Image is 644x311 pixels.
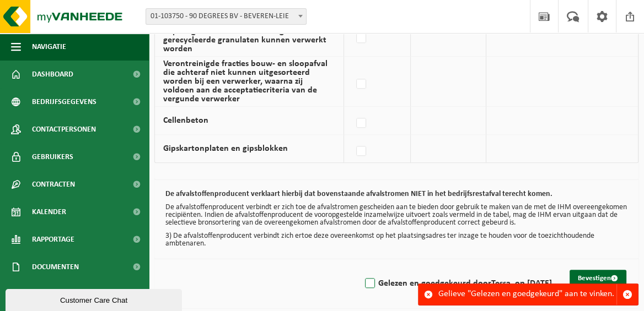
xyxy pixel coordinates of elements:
[570,270,626,287] button: Bevestigen
[438,284,616,305] div: Gelieve "Gelezen en goedgekeurd" aan te vinken.
[165,232,627,248] p: 3) De afvalstoffenproducent verbindt zich ertoe deze overeenkomst op het plaatsingsadres ter inza...
[32,33,66,61] span: Navigatie
[491,279,515,288] strong: Tessa .
[163,18,326,53] label: Funderingsmaterialen die niet conform de bepalingen van het eenheidsreglement gerecycleerde granu...
[163,144,288,153] label: Gipskartonplaten en gipsblokken
[32,88,96,116] span: Bedrijfsgegevens
[165,190,552,198] b: De afvalstoffenproducent verklaart hierbij dat bovenstaande afvalstromen NIET in het bedrijfsrest...
[163,59,328,103] label: Verontreinigde fracties bouw- en sloopafval die achteraf niet kunnen uitgesorteerd worden bij een...
[146,8,307,25] span: 01-103750 - 90 DEGREES BV - BEVEREN-LEIE
[32,281,82,308] span: Product Shop
[32,171,75,198] span: Contracten
[363,275,552,292] label: Gelezen en goedgekeurd door op [DATE]
[163,116,208,125] label: Cellenbeton
[32,116,96,143] span: Contactpersonen
[165,204,627,227] p: De afvalstoffenproducent verbindt er zich toe de afvalstromen gescheiden aan te bieden door gebru...
[146,9,306,24] span: 01-103750 - 90 DEGREES BV - BEVEREN-LEIE
[6,287,184,311] iframe: chat widget
[32,226,74,253] span: Rapportage
[32,253,79,281] span: Documenten
[32,198,66,226] span: Kalender
[32,143,73,171] span: Gebruikers
[32,61,73,88] span: Dashboard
